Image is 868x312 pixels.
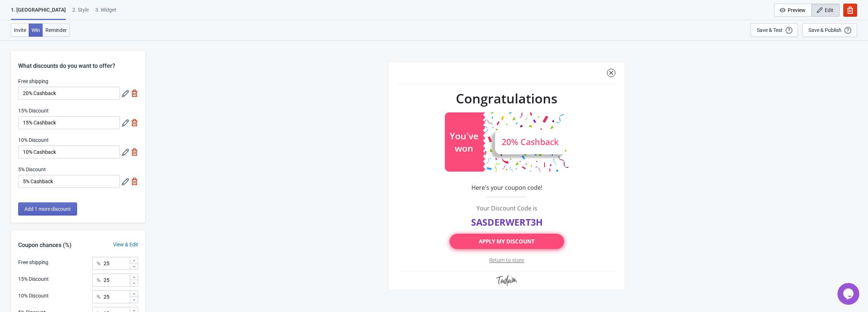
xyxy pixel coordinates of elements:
[131,148,138,156] img: delete.svg
[106,241,145,249] div: View & Edit
[825,7,833,13] span: Edit
[24,206,71,212] span: Add 1 more discount
[97,259,100,268] div: %
[751,23,798,37] button: Save & Test
[11,24,29,37] button: Invite
[837,283,861,305] iframe: chat widget
[103,257,129,270] input: Chance
[774,4,812,17] button: Preview
[72,6,89,19] div: 2 . Style
[18,202,77,215] button: Add 1 more discount
[18,78,48,85] label: Free shipping
[95,6,116,19] div: 3. Widget
[29,24,43,37] button: Win
[811,4,840,17] button: Edit
[18,107,49,114] label: 15% Discount
[103,274,129,287] input: Chance
[11,51,145,70] div: What discounts do you want to offer?
[788,7,805,13] span: Preview
[11,241,79,250] div: Coupon chances (%)
[97,276,100,284] div: %
[757,27,783,33] div: Save & Test
[103,290,129,303] input: Chance
[18,275,49,283] div: 15% Discount
[131,119,138,126] img: delete.svg
[808,27,841,33] div: Save & Publish
[11,6,66,20] div: 1. [GEOGRAPHIC_DATA]
[14,27,26,33] span: Invite
[131,90,138,97] img: delete.svg
[43,24,70,37] button: Reminder
[18,292,49,300] div: 10% Discount
[18,166,46,173] label: 5% Discount
[131,178,138,185] img: delete.svg
[18,259,48,266] div: Free shipping
[18,136,49,144] label: 10% Discount
[45,27,67,33] span: Reminder
[32,27,40,33] span: Win
[97,292,100,301] div: %
[802,23,857,37] button: Save & Publish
